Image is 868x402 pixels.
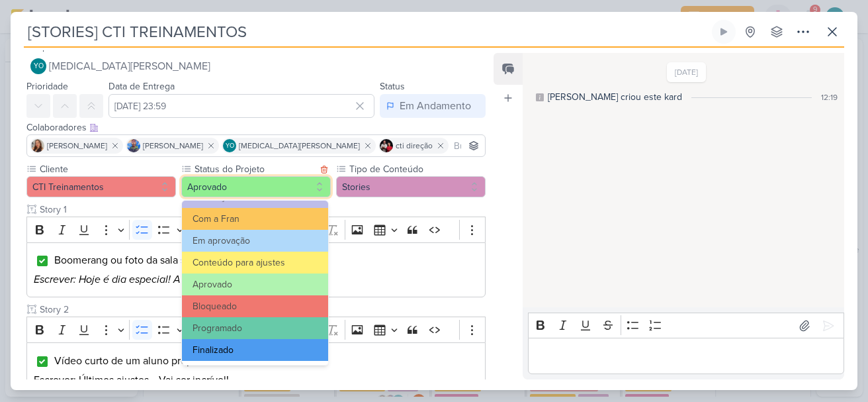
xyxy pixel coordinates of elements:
[182,317,328,339] button: Programado
[37,303,486,317] input: Texto sem título
[31,139,44,152] img: Franciluce Carvalho
[26,121,486,134] div: Colaboradores
[528,313,844,338] div: Editor toolbar
[336,176,486,197] button: Stories
[451,138,482,154] input: Buscar
[26,242,486,298] div: Editor editing area: main
[348,162,486,176] label: Tipo de Conteúdo
[400,98,471,114] div: Em Andamento
[182,339,328,361] button: Finalizado
[396,140,433,152] span: cti direção
[54,354,269,368] span: Vídeo curto de um aluno preparando materiais
[182,295,328,317] button: Bloqueado
[718,26,729,37] div: Ligar relógio
[47,140,107,152] span: [PERSON_NAME]
[37,203,486,217] input: Texto sem título
[380,81,405,92] label: Status
[528,338,844,374] div: Editor editing area: main
[182,274,328,295] button: Aprovado
[239,140,360,152] span: [MEDICAL_DATA][PERSON_NAME]
[127,139,140,152] img: Guilherme Savio
[108,94,374,118] input: Select a date
[24,20,709,44] input: Kard Sem Título
[380,94,486,118] button: Em Andamento
[30,58,46,74] div: Yasmin Oliveira
[143,140,203,152] span: [PERSON_NAME]
[548,90,682,104] div: [PERSON_NAME] criou este kard
[181,176,331,197] button: Aprovado
[821,91,838,103] div: 12:19
[26,317,486,342] div: Editor toolbar
[49,58,210,74] span: [MEDICAL_DATA][PERSON_NAME]
[54,254,263,267] span: Boomerang ou foto da sala sendo organizada
[226,143,234,150] p: YO
[182,252,328,274] button: Conteúdo para ajustes
[182,208,328,230] button: Com a Fran
[26,81,68,92] label: Prioridade
[38,162,176,176] label: Cliente
[34,273,327,286] i: Escrever: Hoje é dia especial! A BC15 vai apresentar seus TCCs
[182,230,328,252] button: Em aprovação
[193,162,316,176] label: Status do Projeto
[108,81,175,92] label: Data de Entrega
[34,372,478,388] p: Escrever: Últimos ajustes… Vai ser incrível!
[26,54,486,78] button: YO [MEDICAL_DATA][PERSON_NAME]
[34,63,44,70] p: YO
[380,139,393,152] img: cti direção
[26,217,486,242] div: Editor toolbar
[223,139,236,152] div: Yasmin Oliveira
[26,176,176,197] button: CTI Treinamentos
